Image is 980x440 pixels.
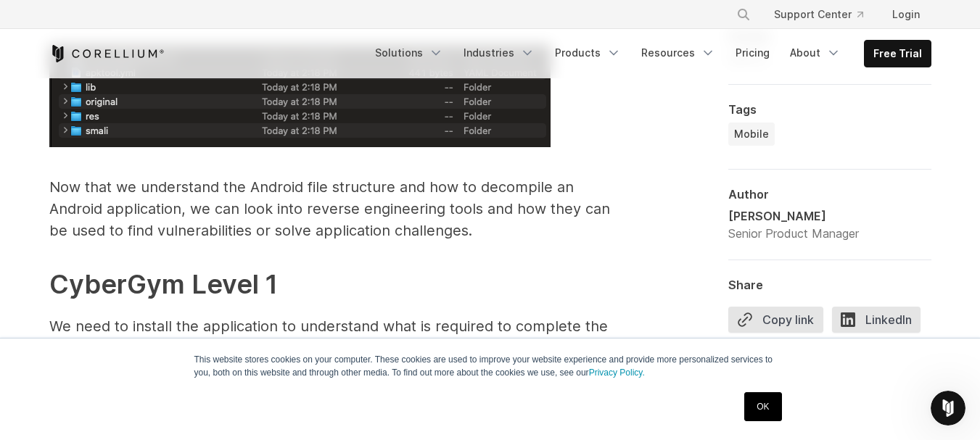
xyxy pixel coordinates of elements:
[865,41,931,67] a: Free Trial
[744,392,781,421] a: OK
[728,225,859,242] div: Senior Product Manager
[727,40,778,66] a: Pricing
[728,307,823,333] button: Copy link
[728,207,859,225] div: [PERSON_NAME]
[49,268,278,300] strong: CyberGym Level 1
[832,307,921,333] span: LinkedIn
[49,176,630,241] p: Now that we understand the Android file structure and how to decompile an Android application, we...
[455,40,543,66] a: Industries
[734,127,769,141] span: Mobile
[49,315,630,381] p: We need to install the application to understand what is required to complete the challenge and u...
[781,40,849,66] a: About
[730,1,757,28] button: Search
[728,278,931,292] div: Share
[881,1,931,28] a: Login
[728,123,775,146] a: Mobile
[762,1,875,28] a: Support Center
[366,40,931,67] div: Navigation Menu
[728,102,931,117] div: Tags
[931,391,965,426] iframe: Intercom live chat
[366,40,452,66] a: Solutions
[49,45,551,147] img: Example of a decompiled android application.
[194,353,786,379] p: This website stores cookies on your computer. These cookies are used to improve your website expe...
[49,45,165,62] a: Corellium Home
[546,40,630,66] a: Products
[589,368,645,378] a: Privacy Policy.
[633,40,724,66] a: Resources
[832,307,929,339] a: LinkedIn
[719,1,931,28] div: Navigation Menu
[728,187,931,202] div: Author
